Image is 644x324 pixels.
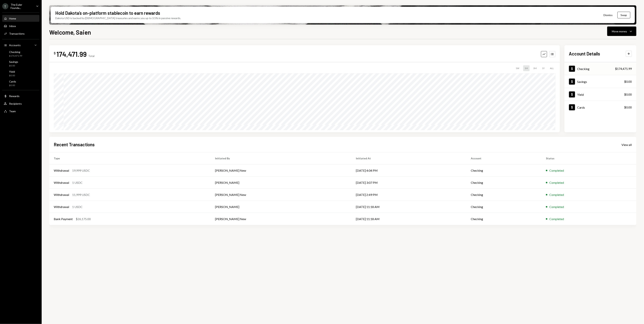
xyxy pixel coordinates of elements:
[577,67,590,71] div: Checking
[577,93,584,96] div: Yield
[541,152,636,164] th: Status
[569,51,600,57] h2: Account Details
[55,16,181,20] div: Dakota USD is backed by [DEMOGRAPHIC_DATA] treasuries and earns you up to 3.5% in passive rewards.
[9,44,21,47] div: Accounts
[549,205,564,209] div: Completed
[54,141,95,148] h2: Recent Transactions
[2,69,39,78] a: Yield$0.00
[549,192,564,197] div: Completed
[211,201,352,213] td: [PERSON_NAME]
[211,152,352,164] th: Initiated By
[9,60,18,63] div: Savings
[466,177,542,189] td: Checking
[9,94,19,98] div: Rewards
[615,66,632,71] div: $174,471.99
[466,164,542,177] td: Checking
[9,70,15,73] div: Yield
[49,28,91,36] h1: Welcome, Saien
[2,100,39,107] a: Recipients
[72,180,83,185] div: 1 USDC
[9,84,16,87] div: $0.00
[466,213,542,225] td: Checking
[211,189,352,201] td: [PERSON_NAME] New
[2,59,39,68] a: Savings$0.00
[76,217,91,221] div: $26,175.00
[2,93,39,99] a: Rewards
[352,201,466,213] td: [DATE] 11:18 AM
[564,88,636,101] a: Yield$0.00
[577,106,585,109] div: Cards
[9,32,25,35] div: Transactions
[352,177,466,189] td: [DATE] 3:07 PM
[9,64,18,67] div: $0.00
[72,205,83,209] div: 1 USDC
[54,168,69,173] div: Withdrawal
[352,189,466,201] td: [DATE] 2:49 PM
[514,65,521,71] div: 1W
[88,54,94,58] div: Total
[564,75,636,88] a: Savings$0.00
[2,49,39,58] a: Checking$174,471.99
[622,143,632,147] div: View all
[9,102,22,105] div: Recipients
[532,65,538,71] div: 3M
[549,217,564,221] div: Completed
[49,152,211,164] th: Type
[211,213,352,225] td: [PERSON_NAME] New
[2,23,39,29] a: Inbox
[2,79,39,88] a: Cards$0.00
[54,192,69,197] div: Withdrawal
[466,201,542,213] td: Checking
[72,168,90,173] div: 19,999 USDC
[612,29,627,33] div: Move money
[541,65,546,71] div: 1Y
[9,110,16,113] div: Team
[352,152,466,164] th: Initiated At
[54,205,69,209] div: Withdrawal
[54,180,69,185] div: Withdrawal
[2,15,39,22] a: Home
[9,80,16,83] div: Cards
[9,54,22,58] div: $174,471.99
[617,12,630,18] button: Swap
[622,143,632,147] a: View all
[54,217,73,221] div: Bank Payment
[2,3,8,9] div: T
[352,213,466,225] td: [DATE] 11:18 AM
[211,177,352,189] td: [PERSON_NAME]
[11,3,33,9] div: The Euler Founda...
[352,164,466,177] td: [DATE] 4:04 PM
[599,11,617,19] button: Dismiss
[9,50,22,54] div: Checking
[624,92,632,97] div: $0.00
[466,189,542,201] td: Checking
[564,62,636,75] a: Checking$174,471.99
[9,74,15,77] div: $0.00
[577,80,587,83] div: Savings
[56,50,87,58] div: 174,471.99
[549,65,555,71] div: ALL
[72,192,90,197] div: 11,999 USDC
[2,30,39,37] a: Transactions
[54,51,56,55] div: $
[2,42,39,48] a: Accounts
[607,26,636,36] button: Move money
[466,152,542,164] th: Account
[2,108,39,114] a: Team
[211,164,352,177] td: [PERSON_NAME] New
[624,79,632,84] div: $0.00
[564,101,636,114] a: Cards$0.00
[55,10,160,16] div: Hold Dakota’s on-platform stablecoin to earn rewards
[9,24,16,28] div: Inbox
[9,17,16,20] div: Home
[549,180,564,185] div: Completed
[624,105,632,110] div: $0.00
[523,65,530,71] div: 1M
[549,168,564,173] div: Completed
